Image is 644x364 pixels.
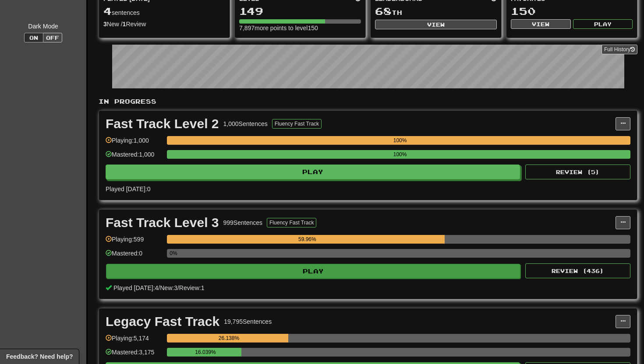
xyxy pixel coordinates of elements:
[106,249,163,263] div: Mastered: 0
[177,284,179,291] span: /
[106,164,520,179] button: Play
[375,5,392,17] span: 68
[170,150,630,159] div: 100%
[160,284,177,291] span: New: 3
[267,218,316,227] button: Fluency Fast Track
[179,284,205,291] span: Review: 1
[170,348,241,357] div: 16.039%
[103,5,112,17] span: 4
[511,19,571,29] button: View
[224,317,272,326] div: 19,795 Sentences
[106,136,163,150] div: Playing: 1,000
[239,6,361,17] div: 149
[7,22,80,31] div: Dark Mode
[106,185,150,192] span: Played [DATE]: 0
[113,284,158,291] span: Played [DATE]: 4
[6,352,73,361] span: Open feedback widget
[123,21,126,28] strong: 1
[106,315,219,328] div: Legacy Fast Track
[375,6,497,17] div: th
[106,348,163,362] div: Mastered: 3,175
[223,218,263,227] div: 999 Sentences
[170,334,288,343] div: 26.138%
[24,33,43,42] button: On
[158,284,160,291] span: /
[99,97,637,106] p: In Progress
[106,216,219,229] div: Fast Track Level 3
[223,119,268,128] div: 1,000 Sentences
[602,45,637,54] a: Full History
[170,235,445,244] div: 59.96%
[106,235,163,249] div: Playing: 599
[103,21,107,28] strong: 3
[106,264,520,279] button: Play
[239,24,361,32] div: 7,897 more points to level 150
[106,117,219,130] div: Fast Track Level 2
[43,33,62,42] button: Off
[525,263,630,278] button: Review (436)
[272,119,322,129] button: Fluency Fast Track
[106,334,163,348] div: Playing: 5,174
[103,20,225,28] div: New / Review
[103,6,225,17] div: sentences
[170,136,630,145] div: 100%
[106,150,163,164] div: Mastered: 1,000
[375,20,497,29] button: View
[573,19,633,29] button: Play
[511,6,633,17] div: 150
[525,164,630,179] button: Review (5)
